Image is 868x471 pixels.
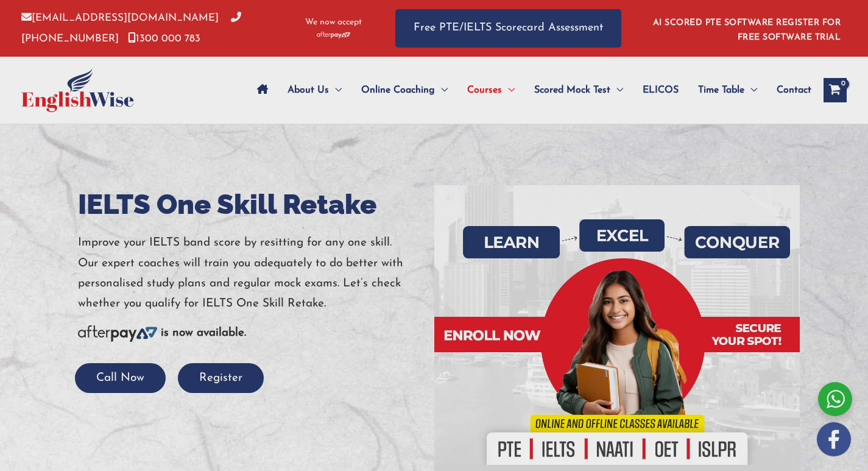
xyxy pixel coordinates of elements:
p: Improve your IELTS band score by resitting for any one skill. Our expert coaches will train you a... [78,233,425,314]
span: We now accept [305,16,362,29]
span: Contact [777,69,811,112]
b: is now available. [161,327,246,339]
img: cropped-ew-logo [21,68,134,112]
span: Menu Toggle [435,69,448,112]
span: Menu Toggle [610,69,623,112]
span: Menu Toggle [329,69,342,112]
button: Register [178,363,264,393]
span: About Us [288,69,329,112]
span: Scored Mock Test [534,69,610,112]
nav: Site Navigation: Main Menu [247,69,811,112]
a: ELICOS [633,69,688,112]
a: Online CoachingMenu Toggle [351,69,457,112]
a: View Shopping Cart, empty [824,78,847,102]
a: [EMAIL_ADDRESS][DOMAIN_NAME] [21,13,219,23]
a: Contact [767,69,811,112]
img: Afterpay-Logo [317,32,350,38]
a: [PHONE_NUMBER] [21,13,241,43]
span: Menu Toggle [744,69,757,112]
a: Time TableMenu Toggle [688,69,767,112]
span: Online Coaching [361,69,435,112]
span: ELICOS [643,69,679,112]
button: Call Now [75,363,166,393]
img: Afterpay-Logo [78,325,157,342]
aside: Header Widget 1 [646,9,847,48]
h1: IELTS One Skill Retake [78,185,425,224]
span: Courses [467,69,502,112]
a: About UsMenu Toggle [278,69,351,112]
span: Time Table [698,69,744,112]
a: AI SCORED PTE SOFTWARE REGISTER FOR FREE SOFTWARE TRIAL [653,18,841,42]
a: Call Now [75,372,166,384]
a: CoursesMenu Toggle [457,69,524,112]
span: Menu Toggle [502,69,515,112]
a: Register [178,372,264,384]
a: Free PTE/IELTS Scorecard Assessment [395,9,621,48]
a: 1300 000 783 [128,34,200,44]
a: Scored Mock TestMenu Toggle [524,69,633,112]
img: white-facebook.png [817,422,851,456]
